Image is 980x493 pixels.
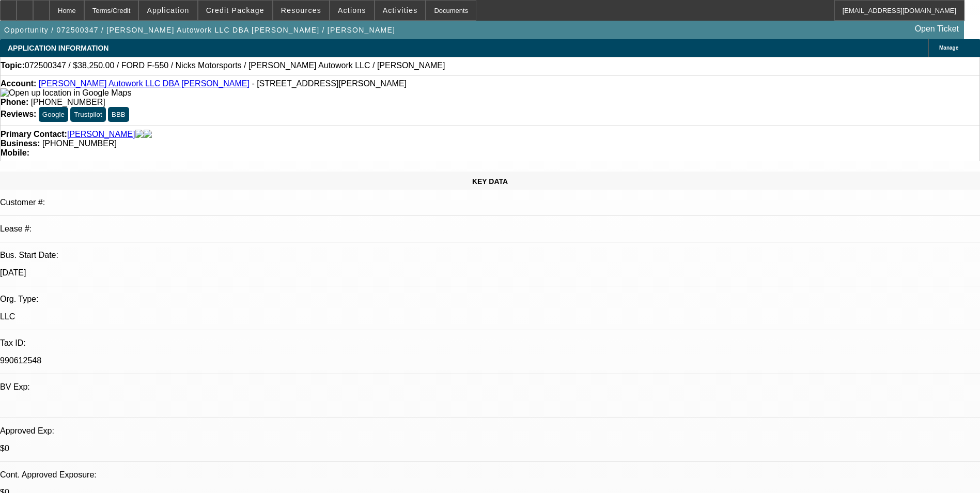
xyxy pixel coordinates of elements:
span: Manage [939,45,958,51]
a: Open Ticket [911,20,963,38]
span: - [STREET_ADDRESS][PERSON_NAME] [252,79,407,88]
span: [PHONE_NUMBER] [42,139,117,148]
button: Application [139,1,197,20]
span: Opportunity / 072500347 / [PERSON_NAME] Autowork LLC DBA [PERSON_NAME] / [PERSON_NAME] [4,26,395,34]
strong: Business: [1,139,40,148]
a: View Google Maps [1,88,131,97]
strong: Topic: [1,61,25,70]
button: Resources [273,1,329,20]
span: [PHONE_NUMBER] [31,98,105,106]
span: KEY DATA [472,177,508,186]
span: Activities [383,6,418,14]
img: Open up location in Google Maps [1,88,131,98]
span: Resources [281,6,321,14]
button: Activities [375,1,426,20]
button: Credit Package [198,1,272,20]
span: Credit Package [206,6,265,14]
strong: Reviews: [1,110,36,118]
button: Google [39,107,68,122]
strong: Account: [1,79,36,88]
span: Actions [338,6,366,14]
strong: Primary Contact: [1,130,67,139]
span: 072500347 / $38,250.00 / FORD F-550 / Nicks Motorsports / [PERSON_NAME] Autowork LLC / [PERSON_NAME] [25,61,445,70]
strong: Phone: [1,98,28,106]
button: BBB [108,107,129,122]
span: Application [147,6,189,14]
img: linkedin-icon.png [144,130,152,139]
a: [PERSON_NAME] [67,130,135,139]
button: Actions [330,1,374,20]
a: [PERSON_NAME] Autowork LLC DBA [PERSON_NAME] [39,79,250,88]
img: facebook-icon.png [135,130,144,139]
span: APPLICATION INFORMATION [8,44,108,52]
strong: Mobile: [1,148,29,157]
button: Trustpilot [70,107,105,122]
